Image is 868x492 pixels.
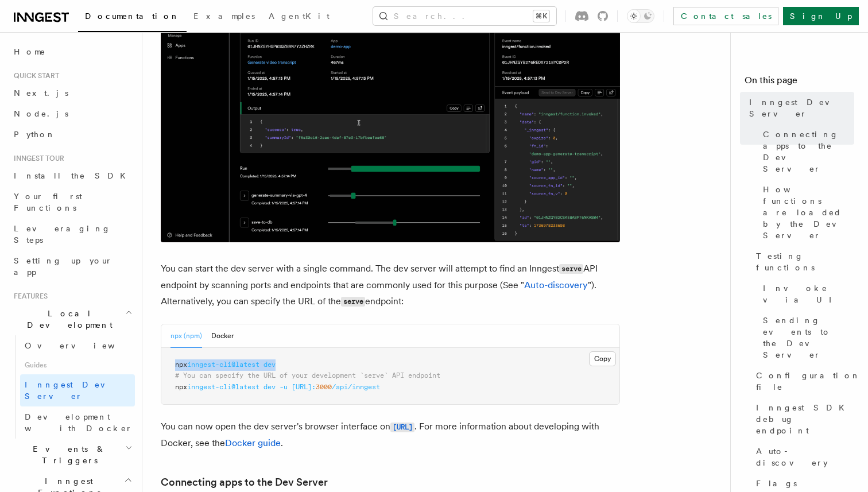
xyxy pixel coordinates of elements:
span: # You can specify the URL of your development `serve` API endpoint [175,371,440,379]
span: Overview [25,341,143,350]
span: dev [263,361,276,369]
h4: On this page [745,73,854,92]
span: Testing functions [756,250,854,273]
a: Invoke via UI [758,278,854,310]
span: How functions are loaded by the Dev Server [763,184,854,241]
button: Local Development [9,303,135,335]
a: Home [9,41,135,62]
a: Docker guide [225,437,281,448]
a: Sign Up [783,7,859,25]
span: 3000 [316,383,332,391]
span: Events & Triggers [9,443,125,466]
code: serve [559,264,583,274]
span: -u [280,383,288,391]
span: inngest-cli@latest [187,361,259,369]
span: Leveraging Steps [14,224,111,245]
a: Leveraging Steps [9,218,135,250]
a: AgentKit [262,3,336,31]
span: Sending events to the Dev Server [763,315,854,361]
a: Install the SDK [9,165,135,186]
a: Development with Docker [20,406,135,439]
a: Inngest SDK debug endpoint [751,397,854,441]
span: AgentKit [269,11,330,21]
code: [URL] [390,423,414,432]
span: /api/inngest [332,383,380,391]
span: Inngest tour [9,154,64,163]
code: serve [341,297,365,307]
span: Examples [193,11,255,21]
span: Install the SDK [14,171,133,180]
span: Auto-discovery [756,445,854,468]
p: You can now open the dev server's browser interface on . For more information about developing wi... [161,419,620,451]
a: Inngest Dev Server [20,374,135,406]
span: Features [9,292,48,301]
a: How functions are loaded by the Dev Server [758,179,854,246]
span: Home [14,46,46,57]
button: Docker [211,324,234,348]
a: Connecting apps to the Dev Server [758,124,854,179]
button: npx (npm) [170,324,202,348]
span: dev [263,383,276,391]
span: Node.js [14,109,68,118]
span: Setting up your app [14,256,113,277]
span: inngest-cli@latest [187,383,259,391]
a: [URL] [390,421,414,432]
span: Invoke via UI [763,282,854,305]
button: Search...⌘K [373,7,556,25]
span: npx [175,361,187,369]
span: Documentation [85,11,180,21]
span: Flags [756,478,797,489]
span: Connecting apps to the Dev Server [763,129,854,175]
a: Connecting apps to the Dev Server [161,474,328,490]
div: Local Development [9,335,135,439]
a: Examples [187,3,262,31]
span: Next.js [14,88,68,98]
span: [URL]: [292,383,316,391]
a: Testing functions [751,246,854,278]
a: Configuration file [751,365,854,397]
a: Inngest Dev Server [745,92,854,124]
kbd: ⌘K [533,10,549,22]
span: Guides [20,356,135,374]
span: Configuration file [756,370,861,393]
p: You can start the dev server with a single command. The dev server will attempt to find an Innges... [161,261,620,310]
a: Overview [20,335,135,356]
span: Development with Docker [25,412,133,433]
span: Your first Functions [14,192,82,212]
a: Setting up your app [9,250,135,282]
button: Toggle dark mode [627,9,654,23]
span: Inngest Dev Server [749,96,854,119]
span: Inngest Dev Server [25,380,123,401]
a: Python [9,124,135,145]
a: Next.js [9,83,135,103]
button: Copy [589,351,616,366]
a: Your first Functions [9,186,135,218]
a: Documentation [78,3,187,32]
button: Events & Triggers [9,439,135,471]
a: Node.js [9,103,135,124]
span: Inngest SDK debug endpoint [756,402,854,436]
span: Quick start [9,71,59,80]
span: Python [14,130,56,139]
span: npx [175,383,187,391]
a: Auto-discovery [751,441,854,473]
span: Local Development [9,308,125,331]
a: Contact sales [673,7,778,25]
a: Auto-discovery [524,280,588,290]
a: Sending events to the Dev Server [758,310,854,365]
